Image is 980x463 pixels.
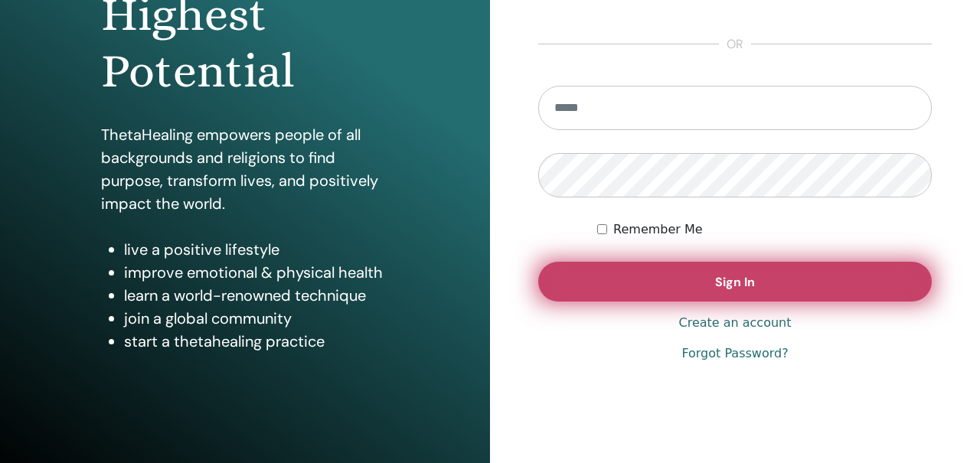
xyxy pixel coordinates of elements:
div: Keep me authenticated indefinitely or until I manually logout [597,220,932,239]
p: ThetaHealing empowers people of all backgrounds and religions to find purpose, transform lives, a... [101,123,390,215]
li: live a positive lifestyle [124,238,390,261]
li: improve emotional & physical health [124,261,390,284]
button: Sign In [538,262,932,302]
a: Create an account [678,314,791,332]
span: Sign In [715,274,755,290]
label: Remember Me [613,220,703,239]
a: Forgot Password? [681,344,788,363]
li: start a thetahealing practice [124,330,390,353]
li: learn a world-renowned technique [124,284,390,307]
span: or [719,35,751,54]
li: join a global community [124,307,390,330]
